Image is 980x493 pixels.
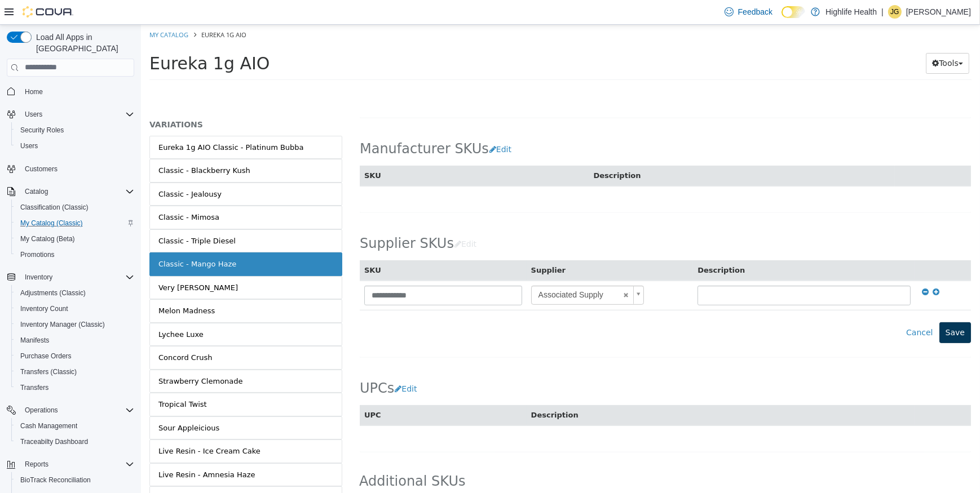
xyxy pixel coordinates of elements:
div: Concord Crush [17,327,72,339]
div: Tropical Twist [17,374,66,385]
span: My Catalog (Beta) [20,234,75,243]
a: My Catalog (Beta) [16,232,80,246]
a: Inventory Count [16,302,73,316]
span: Description [557,241,604,250]
a: Manifests [16,334,54,347]
span: Description [390,386,438,394]
span: Customers [20,162,134,176]
a: Feedback [720,1,777,23]
img: Cova [23,6,73,17]
span: Transfers (Classic) [16,365,134,379]
a: Users [16,139,42,153]
span: BioTrack Reconciliation [20,476,91,485]
a: Purchase Orders [16,349,76,363]
span: Home [25,87,43,96]
button: Cancel [759,297,798,318]
div: Live Resin - Amnesia Haze [17,445,114,456]
button: Operations [20,403,63,417]
button: Users [11,138,139,154]
div: Lychee Luxe [17,304,63,316]
button: Purchase Orders [11,348,139,364]
a: Home [20,85,47,99]
span: Promotions [16,248,134,261]
span: Inventory Count [20,304,68,313]
span: Purchase Orders [16,349,134,363]
span: Manifests [20,336,49,345]
span: My Catalog (Beta) [16,232,134,246]
span: JG [890,5,899,19]
p: | [881,5,884,19]
button: Users [2,106,139,122]
a: Customers [20,162,62,176]
span: Load All Apps in [GEOGRAPHIC_DATA] [32,32,134,54]
span: Users [16,139,134,153]
span: Associated Supply [391,261,479,279]
a: Security Roles [16,123,68,137]
a: Adjustments (Classic) [16,286,90,300]
button: Catalog [2,184,139,199]
span: Inventory Manager (Classic) [20,320,105,329]
span: Transfers [16,381,134,394]
a: Classification (Classic) [16,201,93,214]
span: Classification (Classic) [20,203,89,212]
span: Classification (Classic) [16,201,134,214]
div: Classic - Mango Haze [17,234,95,245]
span: Users [20,141,38,150]
span: Users [25,110,42,119]
div: Classic - Blackberry Kush [17,140,109,152]
span: Promotions [20,250,55,259]
button: Promotions [11,247,139,263]
button: Transfers [11,380,139,396]
span: Home [20,85,134,99]
div: Eureka 1g AIO Classic - Platinum Bubba [17,117,163,128]
button: Customers [2,161,139,177]
div: Sour Appleicious [17,398,78,409]
a: Traceabilty Dashboard [16,435,92,448]
button: Edit [253,354,282,375]
span: Supplier [390,241,425,250]
span: Manifests [16,334,134,347]
button: Adjustments (Classic) [11,285,139,301]
span: BioTrack Reconciliation [16,473,134,487]
span: Inventory Count [16,302,134,316]
span: Adjustments (Classic) [16,286,134,300]
span: Reports [25,460,48,469]
button: Home [2,83,139,100]
a: Associated Supply [390,261,503,280]
div: Jennifer Gierum [888,5,902,19]
span: Feedback [738,6,772,17]
button: Security Roles [11,122,139,138]
span: Customers [25,165,58,174]
span: Traceabilty Dashboard [16,435,134,448]
span: Eureka 1g AIO [8,29,129,48]
span: Transfers (Classic) [20,367,77,376]
button: BioTrack Reconciliation [11,472,139,488]
span: Traceabilty Dashboard [20,437,88,446]
button: Edit [348,114,377,135]
div: Classic - Triple Diesel [17,211,95,222]
a: Transfers (Classic) [16,365,81,379]
span: Additional SKUs [218,448,325,465]
span: UPC [223,386,240,394]
a: Promotions [16,248,59,261]
button: Operations [2,402,139,418]
button: My Catalog (Classic) [11,215,139,231]
div: Classic - Mimosa [17,187,78,198]
span: Adjustments (Classic) [20,288,86,297]
button: Reports [2,456,139,472]
a: Cash Management [16,419,82,433]
div: Melon Madness [17,281,74,292]
a: Transfers [16,381,53,394]
span: Security Roles [16,123,134,137]
button: Tools [785,28,828,49]
button: Inventory Manager (Classic) [11,317,139,332]
span: Inventory [20,270,134,284]
span: My Catalog (Classic) [20,219,83,228]
span: Inventory Manager (Classic) [16,318,134,331]
span: Eureka 1g AIO [60,6,105,14]
div: Live Resin - Blueberry Muffin [17,468,122,479]
span: My Catalog (Classic) [16,216,134,230]
p: [PERSON_NAME] [906,5,971,19]
a: BioTrack Reconciliation [16,473,95,487]
div: Live Resin - Ice Cream Cake [17,421,120,432]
